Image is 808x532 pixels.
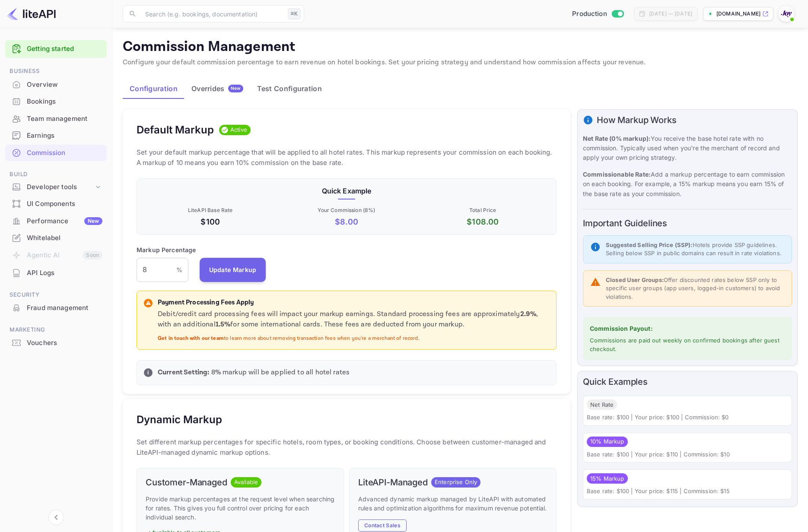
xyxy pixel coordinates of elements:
[227,126,251,134] span: Active
[606,276,785,301] p: Offer discounted rates below SSP only to specific user groups (app users, logged-in customers) to...
[176,265,182,274] p: %
[288,8,301,19] div: ⌘K
[27,233,102,243] div: Whitelabel
[48,510,64,525] button: Collapse navigation
[158,298,549,308] p: Payment Processing Fees Apply
[144,206,277,214] p: LiteAPI Base Rate
[5,213,107,229] a: PerformanceNew
[583,170,792,199] p: Add a markup percentage to earn commission on each booking. For example, a 15% markup means you e...
[137,123,214,137] h5: Default Markup
[158,367,549,378] p: 8 % markup will be applied to all hotel rates
[5,300,107,316] a: Fraud management
[5,290,107,300] span: Security
[5,300,107,317] div: Fraud management
[144,186,549,196] p: Quick Example
[5,196,107,212] a: UI Components
[228,85,243,91] span: New
[27,44,102,54] a: Getting started
[137,245,196,254] p: Markup Percentage
[587,437,628,446] span: 10% Markup
[144,216,277,228] p: $100
[280,216,413,228] p: $ 8.00
[649,10,692,18] div: [DATE] — [DATE]
[587,401,617,409] span: Net Rate
[231,478,261,487] span: Available
[137,258,176,282] input: 0
[5,170,107,179] span: Build
[123,38,798,56] p: Commission Management
[27,148,102,158] div: Commission
[27,268,102,278] div: API Logs
[606,241,693,248] strong: Suggested Selling Price (SSP):
[583,115,792,125] h6: How Markup Works
[27,131,102,141] div: Earnings
[606,276,664,283] strong: Closed User Groups:
[5,196,107,212] div: UI Components
[216,320,231,329] strong: 1.5%
[583,171,651,178] strong: Commissionable Rate:
[358,494,547,513] p: Advanced dynamic markup managed by LiteAPI with automated rules and optimization algorithms for m...
[5,230,107,247] div: Whitelabel
[123,78,185,99] button: Configuration
[5,265,107,282] div: API Logs
[587,413,788,422] p: Base rate: $100 | Your price: $100 | Commission: $0
[5,93,107,109] a: Bookings
[5,145,107,161] div: Commission
[280,206,413,214] p: Your Commission ( 8 %)
[583,377,792,387] h6: Quick Examples
[5,127,107,144] div: Earnings
[587,487,788,496] p: Base rate: $100 | Your price: $115 | Commission: $15
[587,475,628,483] span: 15% Markup
[5,145,107,161] a: Commission
[569,9,627,19] div: Switch to Sandbox mode
[146,477,227,488] h6: Customer-Managed
[5,325,107,335] span: Marketing
[583,135,651,142] strong: Net Rate (0% markup):
[5,335,107,351] a: Vouchers
[5,213,107,230] div: PerformanceNew
[140,5,284,22] input: Search (e.g. bookings, documentation)
[123,57,798,68] p: Configure your default commission percentage to earn revenue on hotel bookings. Set your pricing ...
[5,66,107,76] span: Business
[158,335,549,342] p: to learn more about removing transaction fees when you're a merchant of record.
[5,76,107,93] div: Overview
[5,127,107,143] a: Earnings
[27,338,102,348] div: Vouchers
[716,10,760,18] p: [DOMAIN_NAME]
[191,84,243,93] div: Overrides
[27,303,102,313] div: Fraud management
[5,265,107,281] a: API Logs
[358,519,407,532] button: Contact Sales
[520,310,537,319] strong: 2.9%
[27,114,102,124] div: Team management
[572,9,607,19] span: Production
[5,111,107,127] div: Team management
[5,180,107,195] div: Developer tools
[5,93,107,110] div: Bookings
[200,258,266,282] button: Update Markup
[84,217,102,225] div: New
[417,216,549,228] p: $ 108.00
[137,437,557,458] p: Set different markup percentages for specific hotels, room types, or booking conditions. Choose b...
[590,336,785,353] p: Commissions are paid out weekly on confirmed bookings after guest checkout.
[5,76,107,92] a: Overview
[5,40,107,58] div: Getting started
[5,230,107,246] a: Whitelabel
[146,494,335,522] p: Provide markup percentages at the request level when searching for rates. This gives you full con...
[137,413,222,427] h5: Dynamic Markup
[431,478,480,487] span: Enterprise Only
[583,134,792,163] p: You receive the base hotel rate with no commission. Typically used when you're the merchant of re...
[27,199,102,209] div: UI Components
[158,368,209,377] strong: Current Setting:
[27,97,102,107] div: Bookings
[587,450,788,459] p: Base rate: $100 | Your price: $110 | Commission: $10
[147,369,149,377] p: i
[137,147,557,168] p: Set your default markup percentage that will be applied to all hotel rates. This markup represent...
[250,78,329,99] button: Test Configuration
[146,299,151,307] p: ⚠
[779,7,793,21] img: With Joy
[27,216,102,226] div: Performance
[158,335,224,342] strong: Get in touch with our team
[590,325,653,332] strong: Commission Payout:
[27,80,102,90] div: Overview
